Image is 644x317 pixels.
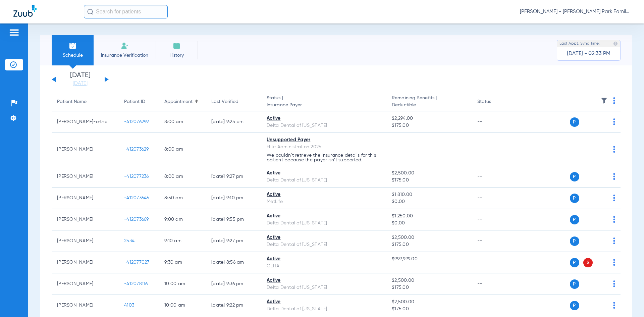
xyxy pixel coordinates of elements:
[57,98,87,105] div: Patient Name
[472,93,517,111] th: Status
[124,260,150,265] span: -412077027
[386,93,472,111] th: Remaining Benefits |
[9,29,19,37] img: hamburger-icon
[392,277,466,284] span: $2,500.00
[60,72,100,87] li: [DATE]
[124,303,134,308] span: 4103
[267,213,381,220] div: Active
[392,191,466,198] span: $1,810.00
[206,188,261,209] td: [DATE] 9:10 PM
[206,209,261,230] td: [DATE] 9:55 PM
[613,216,615,223] img: group-dot-blue.svg
[267,306,381,313] div: Delta Dental of [US_STATE]
[161,52,193,59] span: History
[159,133,206,166] td: 8:00 AM
[267,299,381,306] div: Active
[392,284,466,291] span: $175.00
[472,133,517,166] td: --
[164,98,193,105] div: Appointment
[570,215,579,224] span: P
[559,40,600,47] span: Last Appt. Sync Time:
[267,277,381,284] div: Active
[164,98,201,105] div: Appointment
[206,111,261,133] td: [DATE] 9:25 PM
[267,122,381,129] div: Delta Dental of [US_STATE]
[472,188,517,209] td: --
[159,188,206,209] td: 8:50 AM
[267,144,381,151] div: Elite Administration 2025
[472,166,517,188] td: --
[52,111,119,133] td: [PERSON_NAME]-ortho
[267,153,381,162] p: We couldn’t retrieve the insurance details for this patient because the payer isn’t supported.
[392,170,466,177] span: $2,500.00
[206,252,261,273] td: [DATE] 8:56 AM
[472,295,517,316] td: --
[613,173,615,180] img: group-dot-blue.svg
[267,284,381,291] div: Delta Dental of [US_STATE]
[52,230,119,252] td: [PERSON_NAME]
[13,5,37,17] img: Zuub Logo
[206,295,261,316] td: [DATE] 9:22 PM
[570,172,579,181] span: P
[267,198,381,205] div: MetLife
[124,98,145,105] div: Patient ID
[520,8,631,15] span: [PERSON_NAME] - [PERSON_NAME] Park Family Dentistry
[567,50,610,57] span: [DATE] - 02:33 PM
[472,273,517,295] td: --
[206,166,261,188] td: [DATE] 9:27 PM
[392,256,466,263] span: $999,999.00
[583,258,593,267] span: S
[159,252,206,273] td: 9:30 AM
[392,198,466,205] span: $0.00
[267,137,381,144] div: Unsupported Payer
[570,117,579,127] span: P
[392,177,466,184] span: $175.00
[124,174,149,179] span: -412077236
[52,252,119,273] td: [PERSON_NAME]
[267,263,381,270] div: GEHA
[52,188,119,209] td: [PERSON_NAME]
[613,302,615,309] img: group-dot-blue.svg
[613,118,615,125] img: group-dot-blue.svg
[159,273,206,295] td: 10:00 AM
[52,295,119,316] td: [PERSON_NAME]
[99,52,151,59] span: Insurance Verification
[392,213,466,220] span: $1,250.00
[570,194,579,203] span: P
[206,230,261,252] td: [DATE] 9:27 PM
[124,119,149,124] span: -412076299
[124,217,149,222] span: -412073669
[52,273,119,295] td: [PERSON_NAME]
[57,98,113,105] div: Patient Name
[159,209,206,230] td: 9:00 AM
[613,41,618,46] img: last sync help info
[570,279,579,289] span: P
[392,306,466,313] span: $175.00
[87,9,93,15] img: Search Icon
[392,234,466,241] span: $2,500.00
[570,301,579,310] span: P
[613,237,615,244] img: group-dot-blue.svg
[159,230,206,252] td: 9:10 AM
[124,239,135,243] span: 2534
[52,209,119,230] td: [PERSON_NAME]
[267,234,381,241] div: Active
[392,241,466,248] span: $175.00
[392,299,466,306] span: $2,500.00
[472,230,517,252] td: --
[60,80,100,87] a: [DATE]
[159,111,206,133] td: 8:00 AM
[124,147,149,152] span: -412073629
[613,280,615,287] img: group-dot-blue.svg
[211,98,256,105] div: Last Verified
[267,170,381,177] div: Active
[392,102,466,109] span: Deductible
[267,177,381,184] div: Delta Dental of [US_STATE]
[613,97,615,104] img: group-dot-blue.svg
[613,195,615,201] img: group-dot-blue.svg
[267,256,381,263] div: Active
[392,115,466,122] span: $2,294.00
[392,147,397,152] span: --
[472,252,517,273] td: --
[159,166,206,188] td: 8:00 AM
